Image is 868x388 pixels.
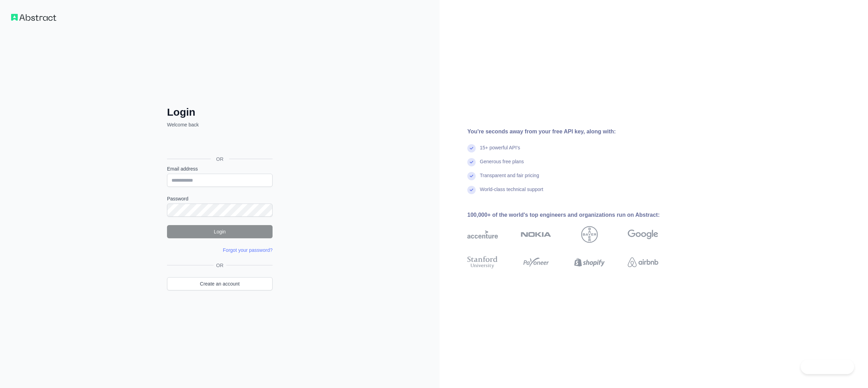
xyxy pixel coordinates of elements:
[521,255,551,270] img: payoneer
[521,226,551,243] img: nokia
[167,121,273,128] p: Welcome back
[467,255,498,270] img: stanford university
[581,226,598,243] img: bayer
[167,106,273,118] h2: Login
[214,262,226,269] span: OR
[167,195,273,202] label: Password
[211,156,229,163] span: OR
[628,226,658,243] img: google
[467,158,476,166] img: check mark
[167,165,273,172] label: Email address
[480,144,520,158] div: 15+ powerful API's
[467,186,476,194] img: check mark
[480,158,524,172] div: Generous free plans
[467,127,681,136] div: You're seconds away from your free API key, along with:
[480,172,539,186] div: Transparent and fair pricing
[164,136,275,151] iframe: Кнопка "Войти с аккаунтом Google"
[574,255,605,270] img: shopify
[801,360,854,374] iframe: Toggle Customer Support
[11,14,56,21] img: Workflow
[167,136,271,151] div: Войти с аккаунтом Google (откроется в новой вкладке)
[167,277,273,290] a: Create an account
[467,211,681,219] div: 100,000+ of the world's top engineers and organizations run on Abstract:
[467,172,476,180] img: check mark
[467,226,498,243] img: accenture
[167,225,273,238] button: Login
[467,144,476,152] img: check mark
[628,255,658,270] img: airbnb
[480,186,543,200] div: World-class technical support
[223,247,273,253] a: Forgot your password?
